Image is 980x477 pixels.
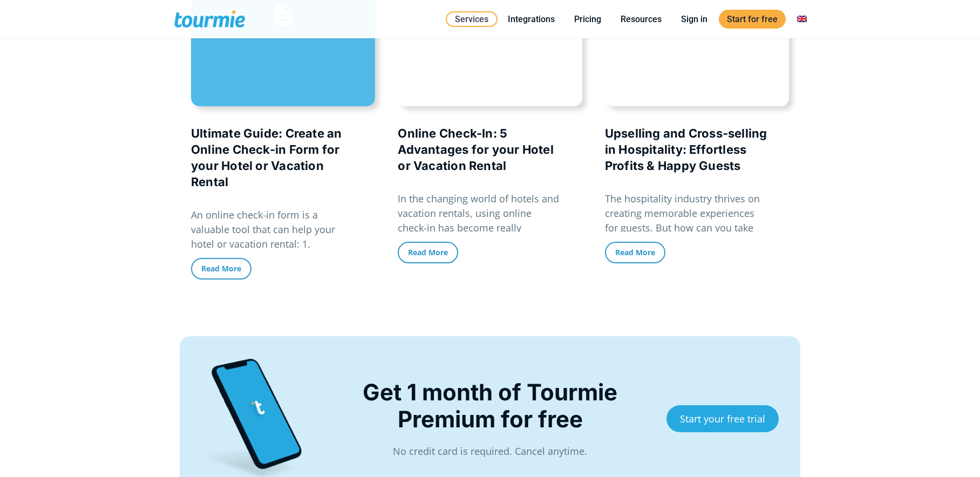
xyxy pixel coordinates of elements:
[605,242,665,263] a: Read More
[500,12,563,26] a: Integrations
[605,192,768,250] p: The hospitality industry thrives on creating memorable experiences for guests. But how can you ta...
[666,405,779,432] a: Start your free trial
[605,126,767,173] a: Upselling and Cross-selling in Hospitality: Effortless Profits & Happy Guests
[346,379,634,433] div: Get 1 month of Tourmie Premium for free
[673,12,716,26] a: Sign in
[393,445,587,458] span: No credit card is required. Cancel anytime.
[398,242,458,263] a: Read More
[446,11,498,27] a: Services
[612,12,670,26] a: Resources
[191,208,355,266] p: An online check-in form is a valuable tool that can help your hotel or vacation rental: 1. Stream...
[191,258,251,280] a: Read More
[719,10,786,29] a: Start for free
[566,12,609,26] a: Pricing
[201,263,241,274] span: Read More
[398,192,561,250] p: In the changing world of hotels and vacation rentals, using online check-in has become really imp...
[408,247,448,257] span: Read More
[398,126,554,173] a: Online Check-In: 5 Advantages for your Hotel or Vacation Rental
[191,126,342,189] a: Ultimate Guide: Create an Online Check-in Form for your Hotel or Vacation Rental
[615,247,655,257] span: Read More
